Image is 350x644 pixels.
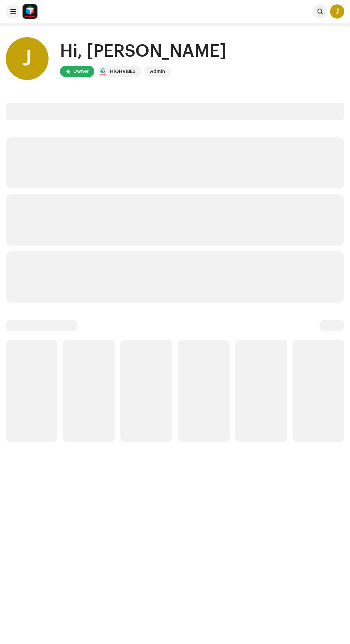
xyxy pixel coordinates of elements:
[60,40,226,63] div: Hi, [PERSON_NAME]
[330,4,344,19] div: J
[23,4,37,19] img: feab3aad-9b62-475c-8caf-26f15a9573ee
[73,67,89,76] div: Owner
[99,67,107,76] img: feab3aad-9b62-475c-8caf-26f15a9573ee
[6,37,49,80] div: J
[150,67,165,76] div: Admin
[110,67,136,76] div: HIGHVIBES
